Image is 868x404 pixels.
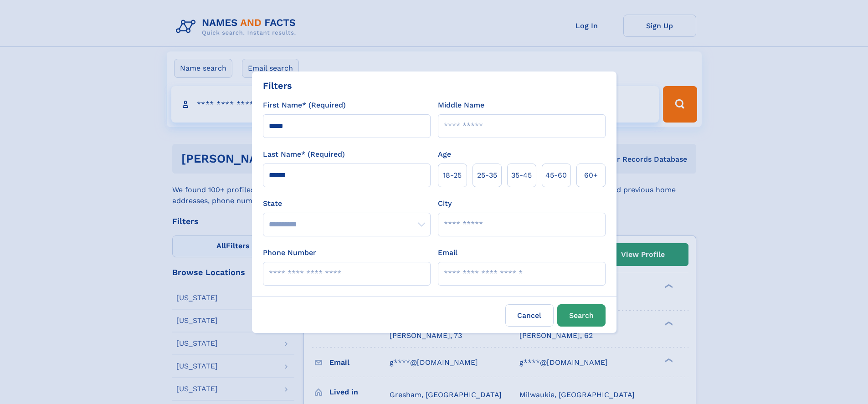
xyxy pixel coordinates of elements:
span: 25‑35 [477,170,497,181]
label: City [438,198,452,209]
span: 60+ [584,170,598,181]
button: Search [557,304,606,327]
span: 45‑60 [545,170,567,181]
label: Middle Name [438,100,484,111]
label: First Name* (Required) [263,100,346,111]
div: Filters [263,79,292,92]
span: 18‑25 [443,170,462,181]
label: Age [438,149,451,160]
span: 35‑45 [511,170,532,181]
label: Last Name* (Required) [263,149,345,160]
label: Phone Number [263,247,316,258]
label: State [263,198,431,209]
label: Cancel [505,304,554,327]
label: Email [438,247,457,258]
